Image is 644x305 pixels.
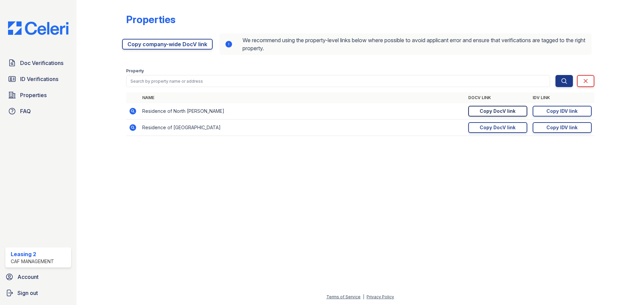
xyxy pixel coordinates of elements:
[533,122,592,133] a: Copy IDV link
[466,92,530,103] th: DocV Link
[17,289,38,297] span: Sign out
[468,106,527,117] a: Copy DocV link
[3,270,74,284] a: Account
[546,108,578,115] div: Copy IDV link
[122,39,213,50] a: Copy company-wide DocV link
[11,258,54,265] div: CAF Management
[11,250,54,258] div: Leasing 2
[5,104,71,118] a: FAQ
[5,72,71,86] a: ID Verifications
[5,88,71,102] a: Properties
[126,75,550,87] input: Search by property name or address
[546,124,578,131] div: Copy IDV link
[480,124,516,131] div: Copy DocV link
[219,33,592,55] div: We recommend using the property-level links below where possible to avoid applicant error and ens...
[3,21,74,35] img: CE_Logo_Blue-a8612792a0a2168367f1c8372b55b34899dd931a85d93a1a3d3e32e68fde9ad4.png
[530,92,594,103] th: IDV Link
[363,294,364,299] div: |
[20,75,58,83] span: ID Verifications
[140,92,466,103] th: Name
[3,286,74,300] a: Sign out
[5,56,71,70] a: Doc Verifications
[140,103,466,120] td: Residence of North [PERSON_NAME]
[126,68,144,74] label: Property
[326,294,361,299] a: Terms of Service
[20,91,47,99] span: Properties
[126,13,175,25] div: Properties
[468,122,527,133] a: Copy DocV link
[20,59,63,67] span: Doc Verifications
[480,108,516,115] div: Copy DocV link
[20,107,31,115] span: FAQ
[17,273,39,281] span: Account
[367,294,394,299] a: Privacy Policy
[140,120,466,136] td: Residence of [GEOGRAPHIC_DATA]
[533,106,592,117] a: Copy IDV link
